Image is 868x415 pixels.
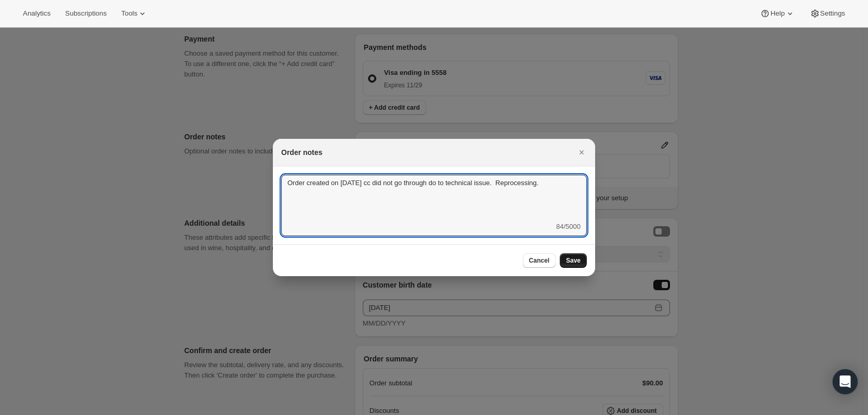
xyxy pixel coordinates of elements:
[754,6,801,21] button: Help
[23,9,50,18] span: Analytics
[529,256,549,265] span: Cancel
[17,6,57,21] button: Analytics
[560,253,587,268] button: Save
[523,253,556,268] button: Cancel
[281,175,587,222] textarea: Order created on [DATE] cc did not go through do to technical issue. Reprocessing.
[804,6,851,21] button: Settings
[820,9,845,18] span: Settings
[115,6,154,21] button: Tools
[566,256,581,265] span: Save
[59,6,113,21] button: Subscriptions
[65,9,107,18] span: Subscriptions
[833,369,858,394] div: Open Intercom Messenger
[281,147,322,158] h2: Order notes
[121,9,137,18] span: Tools
[574,145,589,160] button: Close
[770,9,784,18] span: Help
